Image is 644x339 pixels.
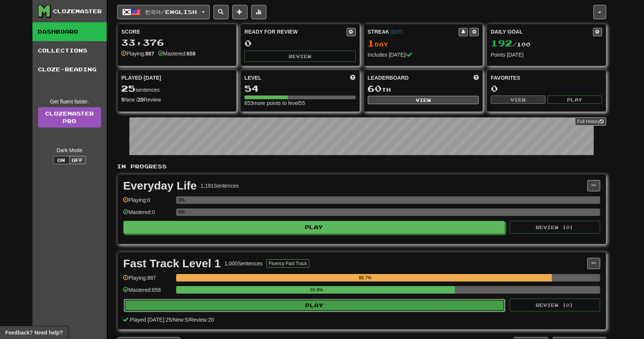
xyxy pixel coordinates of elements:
div: th [368,84,479,94]
span: New: 5 [173,317,188,323]
button: Off [69,156,86,164]
span: Level [244,74,261,82]
div: 0 [244,39,356,48]
div: Score [121,28,233,35]
div: Daily Goal [491,28,593,36]
div: 853 more points to level 55 [244,99,356,107]
div: 33,376 [121,38,233,47]
button: Fluency Fast Track [266,259,309,268]
div: Get fluent faster. [38,98,101,105]
div: Clozemaster [53,8,102,15]
div: 0 [491,84,602,93]
button: Search sentences [214,5,229,19]
span: / [188,317,189,323]
span: Leaderboard [368,74,409,82]
div: sentences [121,84,233,94]
span: 한국어 / English [145,9,197,15]
div: Mastered: 0 [123,208,172,221]
div: Everyday Life [123,180,197,191]
button: 한국어/English [117,5,210,19]
a: Dashboard [32,22,107,41]
span: 25 [121,83,136,94]
button: Review (0) [510,299,600,311]
div: 88.7% [178,274,552,282]
div: 1,000 Sentences [224,260,263,267]
button: Play [123,221,505,234]
strong: 658 [187,51,195,57]
span: / [172,317,173,323]
strong: 5 [121,97,124,103]
div: Ready for Review [244,28,347,35]
div: Day [368,39,479,48]
strong: 887 [145,51,154,57]
div: 1,191 Sentences [201,182,239,190]
button: Play [124,299,506,312]
span: 192 [491,38,512,48]
div: Favorites [491,74,602,82]
button: View [368,96,479,104]
div: Playing: 0 [123,196,172,209]
button: On [53,156,70,164]
button: Add sentence to collection [232,5,247,19]
div: Playing: [121,50,154,57]
button: View [491,96,546,104]
span: 1 [368,38,375,48]
span: / 100 [491,41,530,48]
span: This week in points, UTC [473,74,479,82]
div: Dark Mode [38,146,101,154]
span: 60 [368,83,382,94]
div: Streak [368,28,459,35]
div: Mastered: [158,50,196,57]
a: ClozemasterPro [38,107,101,128]
div: Playing: 887 [123,274,172,287]
div: New / Review [121,96,233,103]
span: Review: 20 [189,317,214,323]
div: Fast Track Level 1 [123,258,221,269]
span: Played [DATE] [121,74,161,82]
button: More stats [251,5,266,19]
div: 54 [244,84,356,93]
span: Score more points to level up [350,74,356,82]
strong: 20 [138,97,144,103]
div: Includes [DATE]! [368,51,479,59]
span: Open feedback widget [5,329,63,336]
p: In Progress [117,163,606,170]
button: Full History [575,117,606,126]
a: Cloze-Reading [32,60,107,79]
button: Review (0) [510,221,600,234]
a: Collections [32,41,107,60]
div: 65.8% [178,286,455,294]
a: (EDT) [391,29,403,35]
div: Points [DATE] [491,51,602,59]
span: Played [DATE]: 25 [130,317,171,323]
button: Review [244,51,356,62]
div: Mastered: 658 [123,286,172,299]
button: Play [547,96,602,104]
